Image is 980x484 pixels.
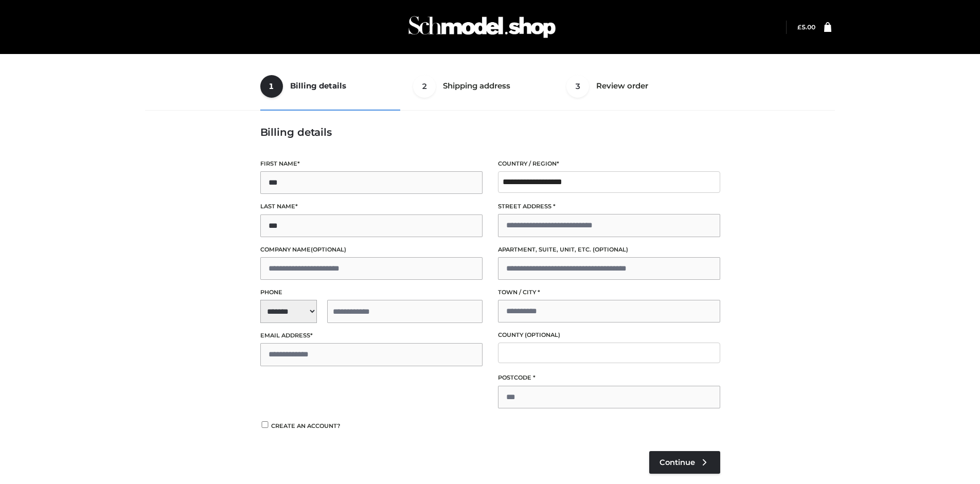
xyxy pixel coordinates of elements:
[260,288,483,297] label: Phone
[260,202,483,211] label: Last name
[593,246,628,253] span: (optional)
[260,245,483,255] label: Company name
[498,288,720,297] label: Town / City
[649,451,720,474] a: Continue
[260,126,720,138] h3: Billing details
[260,421,270,428] input: Create an account?
[660,458,695,467] span: Continue
[405,7,559,47] img: Schmodel Admin 964
[498,330,720,340] label: County
[797,23,815,31] a: £5.00
[525,331,560,338] span: (optional)
[271,422,341,429] span: Create an account?
[797,23,801,31] span: £
[797,23,815,31] bdi: 5.00
[498,159,720,169] label: Country / Region
[498,245,720,255] label: Apartment, suite, unit, etc.
[260,331,483,340] label: Email address
[498,202,720,211] label: Street address
[311,246,346,253] span: (optional)
[260,159,483,169] label: First name
[498,373,720,383] label: Postcode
